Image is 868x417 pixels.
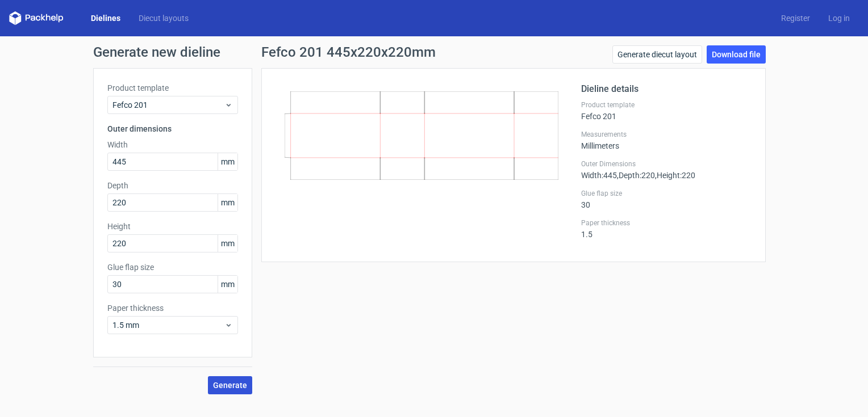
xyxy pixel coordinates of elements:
[581,100,752,109] label: Product template
[218,194,237,211] span: mm
[208,376,252,394] button: Generate
[581,171,617,180] span: Width : 445
[772,12,819,24] a: Register
[218,235,237,252] span: mm
[218,276,237,293] span: mm
[581,130,752,139] label: Measurements
[107,139,238,150] label: Width
[112,319,224,331] span: 1.5 mm
[107,262,238,273] label: Glue flap size
[130,12,198,24] a: Diecut layouts
[112,99,224,111] span: Fefco 201
[581,189,752,209] div: 30
[612,45,702,64] a: Generate diecut layout
[819,12,859,24] a: Log in
[707,45,766,64] a: Download file
[581,218,752,239] div: 1.5
[218,153,237,170] span: mm
[107,123,238,134] h3: Outer dimensions
[581,218,752,228] label: Paper thickness
[107,82,238,94] label: Product template
[107,221,238,232] label: Height
[213,381,247,389] span: Generate
[107,302,238,314] label: Paper thickness
[581,159,752,169] label: Outer Dimensions
[581,130,752,150] div: Millimeters
[261,45,436,59] h1: Fefco 201 445x220x220mm
[93,45,775,59] h1: Generate new dieline
[581,100,752,121] div: Fefco 201
[655,171,695,180] span: , Height : 220
[581,189,752,198] label: Glue flap size
[617,171,655,180] span: , Depth : 220
[107,180,238,191] label: Depth
[82,12,130,24] a: Dielines
[581,82,752,96] h2: Dieline details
